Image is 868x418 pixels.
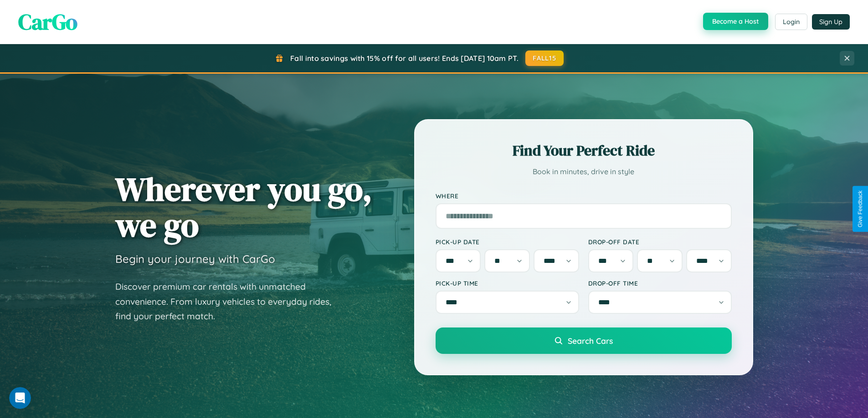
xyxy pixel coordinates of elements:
div: Give Feedback [857,191,863,227]
button: Sign Up [812,14,850,30]
label: Where [436,192,732,200]
h2: Find Your Perfect Ride [436,141,732,161]
button: Login [775,14,807,30]
button: Search Cars [436,327,732,354]
label: Pick-up Time [436,279,579,287]
button: FALL15 [525,50,564,66]
span: Search Cars [568,336,613,346]
label: Drop-off Time [588,279,732,287]
iframe: Intercom live chat [9,387,31,409]
span: CarGo [18,7,77,37]
p: Book in minutes, drive in style [436,165,732,178]
button: Become a Host [703,13,768,30]
h1: Wherever you go, we go [115,171,372,243]
label: Pick-up Date [436,238,579,246]
span: Fall into savings with 15% off for all users! Ends [DATE] 10am PT. [290,54,519,63]
p: Discover premium car rentals with unmatched convenience. From luxury vehicles to everyday rides, ... [115,279,343,324]
h3: Begin your journey with CarGo [115,252,275,266]
label: Drop-off Date [588,238,732,246]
